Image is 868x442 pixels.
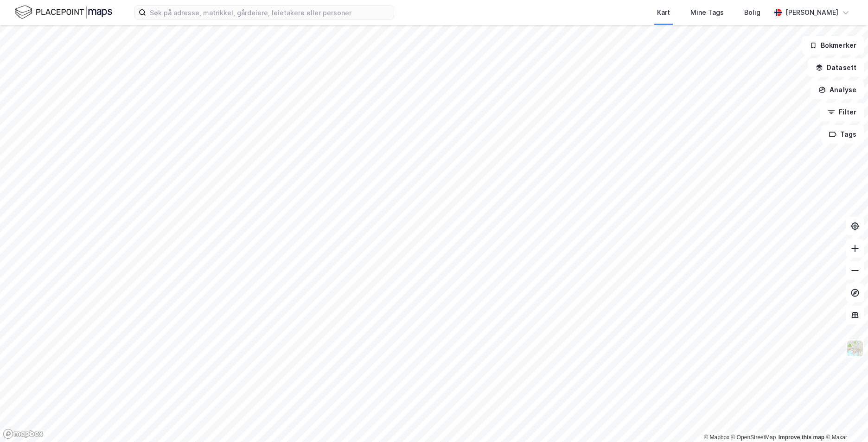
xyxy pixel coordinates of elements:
[15,4,112,20] img: logo.f888ab2527a4732fd821a326f86c7f29.svg
[146,6,394,19] input: Søk på adresse, matrikkel, gårdeiere, leietakere eller personer
[744,7,760,18] div: Bolig
[690,7,724,18] div: Mine Tags
[822,398,868,442] iframe: Chat Widget
[785,7,838,18] div: [PERSON_NAME]
[657,7,670,18] div: Kart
